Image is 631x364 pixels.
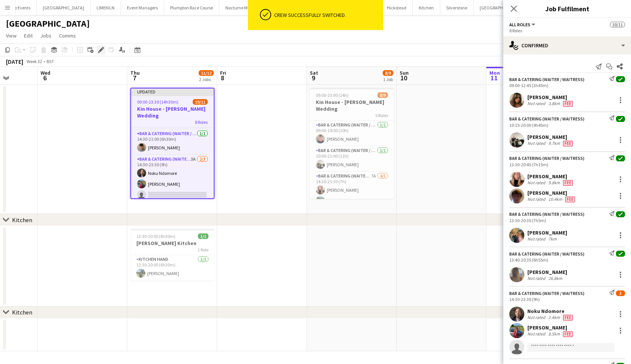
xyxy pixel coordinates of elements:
[137,99,178,105] span: 09:00-23:30 (14h30m)
[219,0,278,15] button: Nocturne Music Festival
[310,172,394,243] app-card-role: Bar & Catering (Waiter / waitress)7A4/514:30-21:30 (7h)[PERSON_NAME][PERSON_NAME]
[383,70,393,76] span: 8/9
[527,180,547,186] div: Not rated
[563,315,573,320] span: Fee
[131,105,214,119] h3: Kin House - [PERSON_NAME] Wedding
[383,77,393,82] div: 1 Job
[547,275,564,281] div: 26.8km
[309,74,318,82] span: 9
[219,74,226,82] span: 8
[563,141,573,146] span: Fee
[220,69,226,76] span: Fri
[527,275,547,281] div: Not rated
[547,101,562,107] div: 3.8km
[527,94,574,101] div: [PERSON_NAME]
[130,255,214,281] app-card-role: Kitchen Hand1/113:30-20:00 (6h30m)[PERSON_NAME]
[509,218,625,223] div: 13:30-20:35 (7h5m)
[39,74,50,82] span: 6
[6,32,17,39] span: View
[6,58,23,65] div: [DATE]
[509,155,584,161] div: Bar & Catering (Waiter / waitress)
[195,119,208,125] span: 8 Roles
[198,247,208,253] span: 1 Role
[527,101,547,107] div: Not rated
[130,229,214,281] app-job-card: 13:30-20:00 (6h30m)1/1[PERSON_NAME] Kitchen1 RoleKitchen Hand1/113:30-20:00 (6h30m)[PERSON_NAME]
[616,290,625,296] span: 3
[310,99,394,112] h3: Kin House - [PERSON_NAME] Wedding
[509,28,625,33] div: 8 Roles
[547,314,562,320] div: 2.4km
[130,88,214,199] app-job-card: Updated09:00-23:30 (14h30m)10/11Kin House - [PERSON_NAME] Wedding8 Roles[PERSON_NAME][PERSON_NAME...
[25,59,44,64] span: Week 32
[12,216,32,224] div: Kitchen
[121,0,164,15] button: Event Managers
[562,180,574,186] div: Crew has different fees then in role
[131,155,214,202] app-card-role: Bar & Catering (Waiter / waitress)3A2/314:30-23:30 (9h)Noku Ndomore[PERSON_NAME]
[316,92,349,98] span: 09:00-23:00 (14h)
[509,116,584,122] div: Bar & Catering (Waiter / waitress)
[565,197,575,202] span: Fee
[509,290,584,296] div: Bar & Catering (Waiter / waitress)
[509,77,584,82] div: Bar & Catering (Waiter / waitress)
[198,233,208,239] span: 1/1
[310,88,394,199] app-job-card: 09:00-23:00 (14h)8/9Kin House - [PERSON_NAME] Wedding5 RolesBar & Catering (Waiter / waitress)1/1...
[488,74,500,82] span: 11
[47,59,54,64] div: BST
[503,36,631,54] div: Confirmed
[131,89,214,95] div: Updated
[41,69,50,76] span: Wed
[12,308,32,316] div: Kitchen
[509,296,625,302] div: 14:30-23:30 (9h)
[562,331,574,337] div: Crew has different fees then in role
[377,92,388,98] span: 8/9
[3,31,20,41] a: View
[310,121,394,146] app-card-role: Bar & Catering (Waiter / waitress)1/109:00-19:00 (10h)[PERSON_NAME]
[375,113,388,118] span: 5 Roles
[56,31,79,41] a: Comms
[547,331,562,337] div: 8.5km
[131,129,214,155] app-card-role: Bar & Catering (Waiter / waitress)1/114:30-21:00 (6h30m)[PERSON_NAME]
[274,12,380,18] div: Crew successfully switched.
[527,229,567,236] div: [PERSON_NAME]
[527,236,547,242] div: Not rated
[509,257,625,263] div: 13:40-20:35 (6h55m)
[503,4,631,14] h3: Job Fulfilment
[527,331,547,337] div: Not rated
[399,74,409,82] span: 10
[400,69,409,76] span: Sun
[199,70,214,76] span: 11/12
[547,196,564,202] div: 10.4km
[562,101,574,107] div: Crew has different fees then in role
[563,180,573,186] span: Fee
[509,251,584,257] div: Bar & Catering (Waiter / waitress)
[547,140,562,146] div: 9.7km
[547,180,562,186] div: 9.8km
[474,0,527,15] button: [GEOGRAPHIC_DATA]
[193,99,208,105] span: 10/11
[37,0,91,15] button: [GEOGRAPHIC_DATA]
[509,83,625,88] div: 09:00-12:45 (3h45m)
[440,0,474,15] button: Silverstone
[199,77,213,82] div: 2 Jobs
[136,233,175,239] span: 13:30-20:00 (6h30m)
[509,211,584,217] div: Bar & Catering (Waiter / waitress)
[381,0,413,15] button: Hickstead
[59,32,76,39] span: Comms
[509,122,625,128] div: 10:15-20:00 (9h45m)
[310,69,318,76] span: Sat
[509,162,625,167] div: 13:30-20:45 (7h15m)
[527,140,547,146] div: Not rated
[610,22,625,27] span: 10/11
[563,101,573,107] span: Fee
[37,31,54,41] a: Jobs
[130,69,140,76] span: Thu
[562,314,574,320] div: Crew has different fees then in role
[129,74,140,82] span: 7
[413,0,440,15] button: Kitchen
[527,173,574,180] div: [PERSON_NAME]
[489,69,500,76] span: Mon
[21,31,36,41] a: Edit
[130,240,214,247] h3: [PERSON_NAME] Kitchen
